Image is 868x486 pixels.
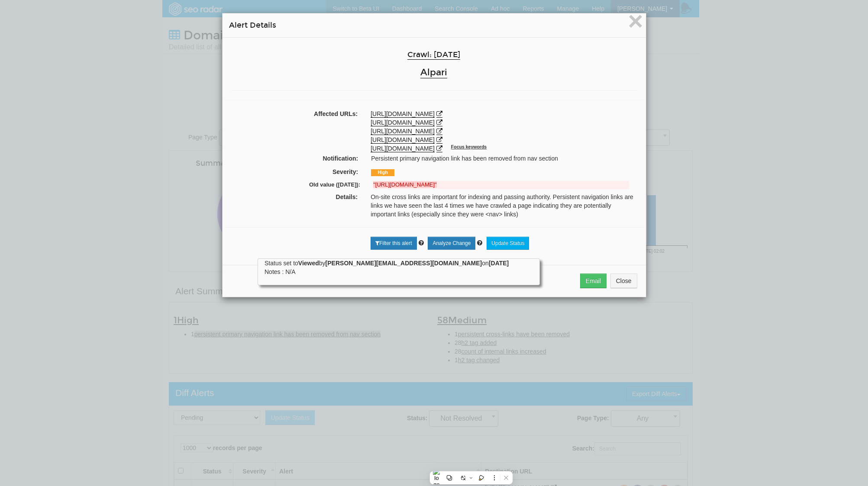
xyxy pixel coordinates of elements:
a: Analyze Change [428,237,475,250]
sup: Focus keywords [451,144,487,149]
span: × [628,6,643,35]
div: Persistent primary navigation link has been removed from nav section [365,154,642,163]
a: [URL][DOMAIN_NAME] [371,119,435,126]
a: Filter this alert [371,237,416,250]
label: Old value ([DATE]): [232,181,367,189]
label: Affected URLs: [225,109,365,118]
button: Email [580,274,607,288]
label: Notification: [226,154,365,163]
span: High [371,169,394,176]
label: Severity: [226,167,365,176]
div: Status set to by on Notes : N/A [265,259,533,276]
button: Close [628,14,643,31]
a: Alpari [420,67,447,78]
h4: Alert Details [229,20,639,31]
a: [URL][DOMAIN_NAME] [371,128,435,135]
strong: [DATE] [489,260,509,267]
strong: Viewed [298,260,319,267]
a: Update Status [487,237,529,250]
strong: "[URL][DOMAIN_NAME]" [373,181,436,188]
a: Crawl: [DATE] [407,50,460,60]
a: [URL][DOMAIN_NAME] [371,145,435,152]
a: [URL][DOMAIN_NAME] [371,110,435,118]
a: [URL][DOMAIN_NAME] [371,136,435,144]
label: Details: [225,193,365,201]
iframe: Opens a widget where you can find more information [813,460,859,482]
strong: [PERSON_NAME][EMAIL_ADDRESS][DOMAIN_NAME] [326,260,482,267]
button: Close [610,274,637,288]
div: On-site cross links are important for indexing and passing authority. Persistent navigation links... [364,193,643,219]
